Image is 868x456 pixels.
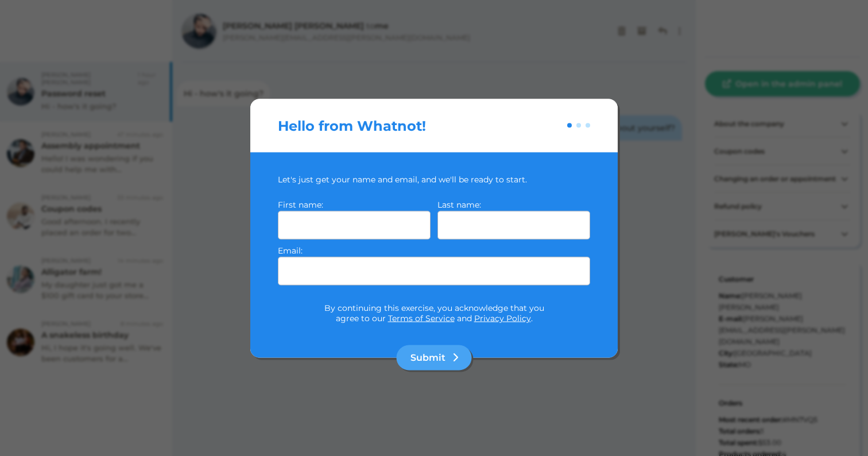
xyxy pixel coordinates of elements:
div: First name : [278,199,431,211]
button: Submit [397,345,472,370]
a: Privacy Policy [474,313,531,323]
div: Last name : [437,199,590,211]
a: Terms of Service [388,313,455,323]
div: By continuing this exercise, you acknowledge that you agree to our and . [319,302,549,323]
div: Let's just get your name and email, and we'll be ready to start. [278,173,590,185]
div: Email : [278,245,590,256]
div: Hello from Whatnot! [278,117,426,134]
